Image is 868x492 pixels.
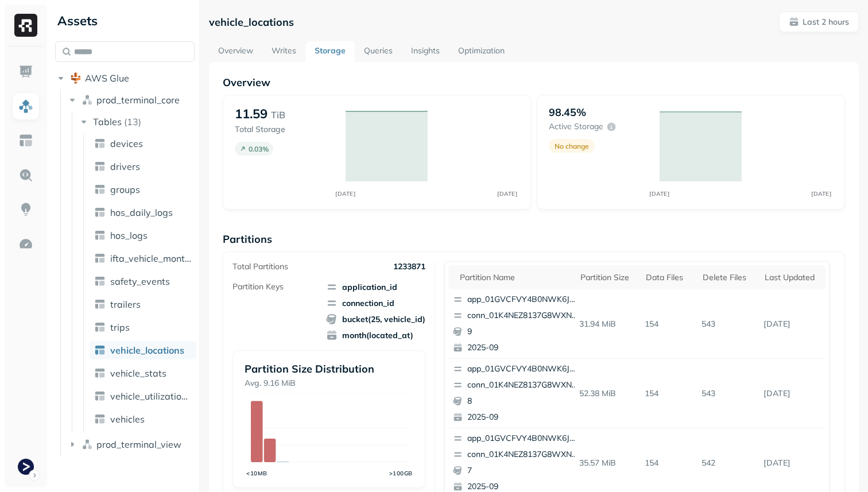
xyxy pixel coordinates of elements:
[55,69,195,87] button: AWS Glue
[232,261,288,272] p: Total Partitions
[779,11,859,32] button: Last 2 hours
[235,124,334,135] p: Total Storage
[575,453,641,473] p: 35.57 MiB
[78,113,196,131] button: Tables(13)
[90,157,196,176] a: drivers
[697,314,759,334] p: 543
[18,64,33,79] img: Dashboard
[55,11,195,30] div: Assets
[67,91,195,109] button: prod_terminal_core
[467,326,579,338] p: 9
[389,470,413,476] tspan: >100GB
[110,390,192,402] span: vehicle_utilization_day
[467,294,579,305] p: app_01GVCFVY4B0NWK6JYK87JP2WRP
[467,310,579,321] p: conn_01K4NEZ8137G8WXNV00CK90XW1
[110,344,184,356] span: vehicle_locations
[467,465,579,476] p: 7
[305,41,355,62] a: Storage
[93,116,122,127] span: Tables
[580,272,635,283] div: Partition size
[85,72,129,84] span: AWS Glue
[697,383,759,404] p: 543
[262,41,305,62] a: Writes
[94,230,106,241] img: table
[90,134,196,153] a: devices
[703,272,753,283] div: Delete Files
[18,133,33,148] img: Asset Explorer
[803,17,849,28] p: Last 2 hours
[82,439,93,450] img: namespace
[110,161,140,172] span: drivers
[94,276,106,287] img: table
[765,272,820,283] div: Last updated
[110,230,148,241] span: hos_logs
[697,453,759,473] p: 542
[467,412,579,423] p: 2025-09
[14,14,37,37] img: Ryft
[110,184,140,195] span: groups
[223,76,845,89] p: Overview
[94,299,106,310] img: table
[67,435,195,454] button: prod_terminal_view
[759,453,826,473] p: Sep 11, 2025
[245,362,413,375] p: Partition Size Distribution
[759,383,826,404] p: Sep 11, 2025
[110,299,141,310] span: trailers
[575,383,641,404] p: 52.38 MiB
[70,72,82,84] img: root
[90,272,196,290] a: safety_events
[96,94,180,106] span: prod_terminal_core
[18,99,33,114] img: Assets
[326,330,425,341] span: month(located_at)
[94,390,106,402] img: table
[82,94,93,106] img: namespace
[90,341,196,359] a: vehicle_locations
[549,121,603,132] p: Active storage
[393,261,425,272] p: 1233871
[18,459,34,475] img: Terminal
[110,276,170,287] span: safety_events
[94,253,106,264] img: table
[640,453,697,473] p: 154
[249,145,269,153] p: 0.03 %
[94,161,106,172] img: table
[640,383,697,404] p: 154
[90,387,196,405] a: vehicle_utilization_day
[336,190,356,197] tspan: [DATE]
[90,318,196,336] a: trips
[402,41,449,62] a: Insights
[326,313,425,325] span: bucket(25, vehicle_id)
[18,168,33,183] img: Query Explorer
[110,253,192,264] span: ifta_vehicle_months
[326,297,425,309] span: connection_id
[90,180,196,199] a: groups
[209,16,294,29] p: vehicle_locations
[94,367,106,379] img: table
[467,379,579,391] p: conn_01K4NEZ8137G8WXNV00CK90XW1
[355,41,402,62] a: Queries
[124,116,141,127] p: ( 13 )
[448,289,584,358] button: app_01GVCFVY4B0NWK6JYK87JP2WRPconn_01K4NEZ8137G8WXNV00CK90XW192025-09
[110,138,143,149] span: devices
[460,272,569,283] div: Partition name
[90,203,196,222] a: hos_daily_logs
[18,202,33,217] img: Insights
[555,142,589,150] p: No change
[646,272,691,283] div: Data Files
[94,138,106,149] img: table
[18,237,33,251] img: Optimization
[549,106,586,119] p: 98.45%
[235,106,268,122] p: 11.59
[94,207,106,218] img: table
[94,413,106,425] img: table
[96,439,181,450] span: prod_terminal_view
[110,207,173,218] span: hos_daily_logs
[90,364,196,382] a: vehicle_stats
[94,321,106,333] img: table
[245,378,413,389] p: Avg. 9.16 MiB
[232,281,284,292] p: Partition Keys
[812,190,832,197] tspan: [DATE]
[326,281,425,293] span: application_id
[467,342,579,354] p: 2025-09
[223,233,845,246] p: Partitions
